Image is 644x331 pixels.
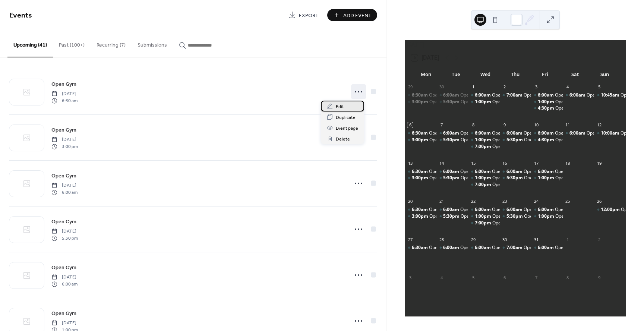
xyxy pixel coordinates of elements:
[436,207,468,213] div: Open Gym
[405,130,437,136] div: Open Gym
[594,92,626,98] div: Open Gym
[492,99,514,105] div: Open Gym
[596,237,602,242] div: 2
[475,220,492,226] span: 7:00pm
[436,130,468,136] div: Open Gym
[443,130,460,136] span: 6:00am
[501,67,530,82] div: Thu
[531,207,563,213] div: Open Gym
[443,168,460,175] span: 6:00am
[436,137,468,143] div: Open Gym
[492,182,514,188] div: Open Gym
[565,199,571,204] div: 25
[506,175,524,181] span: 5:30pm
[429,245,451,251] div: Open Gym
[587,92,609,98] div: Open Gym
[460,130,482,136] div: Open Gym
[436,245,468,251] div: Open Gym
[429,213,451,220] div: Open Gym
[429,168,451,175] div: Open Gym
[506,137,524,143] span: 5:30pm
[336,135,350,143] span: Delete
[569,92,587,98] span: 6:00am
[475,137,492,143] span: 1:00pm
[405,207,437,213] div: Open Gym
[51,263,76,272] a: Open Gym
[51,264,76,272] span: Open Gym
[470,84,476,90] div: 1
[405,40,626,49] div: [DATE]
[436,168,468,175] div: Open Gym
[506,168,524,175] span: 6:00am
[51,97,78,104] span: 6:30 am
[531,105,563,111] div: Open Gym
[555,245,577,251] div: Open Gym
[461,175,483,181] div: Open Gym
[439,237,444,242] div: 28
[596,199,602,204] div: 26
[500,207,531,213] div: Open Gym
[492,213,514,220] div: Open Gym
[555,207,577,213] div: Open Gym
[436,92,468,98] div: Open Gym
[538,92,555,98] span: 6:00am
[412,92,429,98] span: 6:30am
[407,122,413,128] div: 6
[475,245,492,251] span: 6:00am
[590,67,620,82] div: Sun
[460,168,482,175] div: Open Gym
[530,67,560,82] div: Fri
[51,172,76,180] span: Open Gym
[492,92,514,98] div: Open Gym
[524,245,546,251] div: Open Gym
[492,130,514,136] div: Open Gym
[443,245,460,251] span: 6:00am
[51,189,78,196] span: 6:00 am
[51,228,78,235] span: [DATE]
[475,130,492,136] span: 6:00am
[407,84,413,90] div: 29
[299,12,319,19] span: Export
[587,130,609,136] div: Open Gym
[51,182,78,189] span: [DATE]
[492,144,514,150] div: Open Gym
[538,207,555,213] span: 6:00am
[405,92,437,98] div: Open Gym
[555,105,577,111] div: Open Gym
[565,237,571,242] div: 1
[51,126,76,134] a: Open Gym
[531,137,563,143] div: Open Gym
[412,168,429,175] span: 6:30am
[533,84,539,90] div: 3
[500,92,531,98] div: Open Gym
[412,245,429,251] span: 6:30am
[621,92,643,98] div: Open Gym
[569,130,587,136] span: 6:00am
[533,122,539,128] div: 10
[502,84,508,90] div: 2
[475,207,492,213] span: 6:00am
[475,182,492,188] span: 7:00pm
[439,199,444,204] div: 21
[500,213,531,220] div: Open Gym
[51,136,78,143] span: [DATE]
[596,84,602,90] div: 5
[468,175,500,181] div: Open Gym
[468,213,500,220] div: Open Gym
[468,137,500,143] div: Open Gym
[538,175,555,181] span: 1:00pm
[468,144,500,150] div: Open Gym
[470,275,476,280] div: 5
[533,237,539,242] div: 31
[412,137,429,143] span: 3:00pm
[443,99,461,105] span: 5:30pm
[500,137,531,143] div: Open Gym
[405,168,437,175] div: Open Gym
[412,175,429,181] span: 3:00pm
[565,122,571,128] div: 11
[555,99,577,105] div: Open Gym
[429,99,451,105] div: Open Gym
[429,175,451,181] div: Open Gym
[492,245,514,251] div: Open Gym
[468,92,500,98] div: Open Gym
